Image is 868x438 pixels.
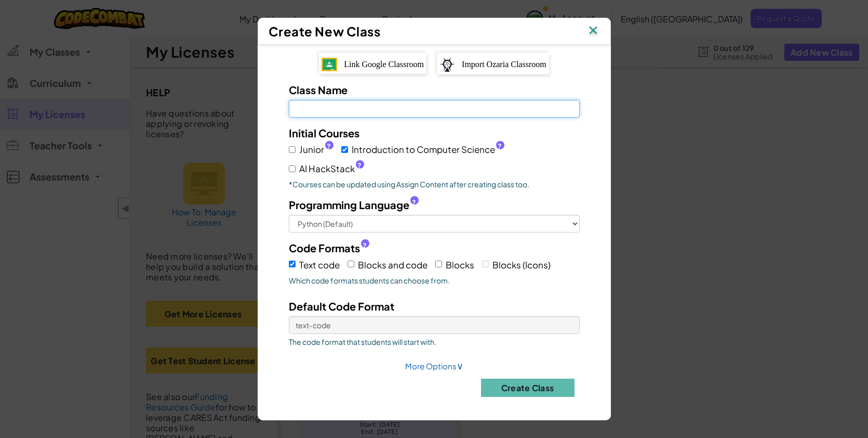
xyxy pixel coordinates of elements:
[457,359,463,371] span: ∨
[412,198,416,207] span: ?
[358,259,428,270] span: Blocks and code
[492,259,551,270] span: Blocks (Icons)
[363,241,367,250] span: ?
[482,261,489,267] input: Blocks (Icons)
[327,142,331,150] span: ?
[289,179,580,189] p: *Courses can be updated using Assign Content after creating class too.
[299,142,333,157] span: Junior
[322,58,337,71] img: IconGoogleClassroom.svg
[341,146,348,153] input: Introduction to Computer Science?
[289,165,296,172] input: AI HackStack?
[289,261,296,267] input: Text code
[481,379,575,397] button: Create Class
[498,142,502,150] span: ?
[439,57,455,72] img: ozaria-logo.png
[357,161,362,170] span: ?
[289,197,409,212] span: Programming Language
[289,146,296,153] input: Junior?
[348,261,354,267] input: Blocks and code
[269,23,381,39] span: Create New Class
[405,361,463,371] a: More Options
[289,125,359,140] label: Initial Courses
[289,337,580,347] span: The code format that students will start with.
[586,23,600,39] img: IconClose.svg
[289,275,580,286] span: Which code formats students can choose from.
[352,142,504,157] span: Introduction to Computer Science
[446,259,474,270] span: Blocks
[435,261,442,267] input: Blocks
[289,240,360,255] span: Code Formats
[289,83,348,96] span: Class Name
[299,161,364,176] span: AI HackStack
[462,60,546,69] span: Import Ozaria Classroom
[289,300,394,313] span: Default Code Format
[299,259,340,270] span: Text code
[344,60,424,69] span: Link Google Classroom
